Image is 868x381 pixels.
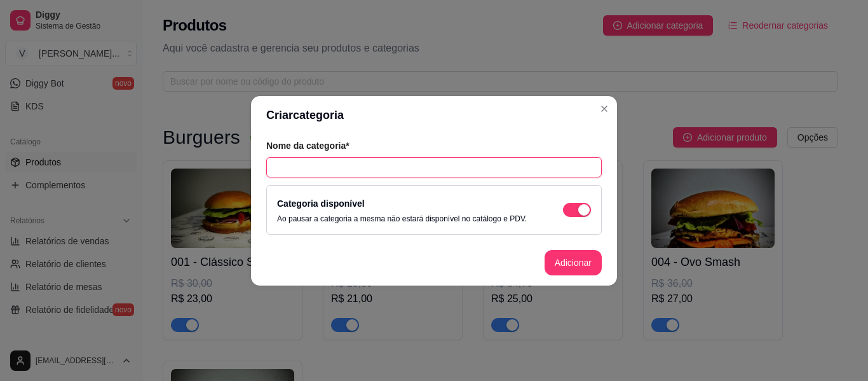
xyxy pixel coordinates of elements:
button: Adicionar [545,250,602,275]
article: Nome da categoria* [266,139,602,152]
p: Ao pausar a categoria a mesma não estará disponível no catálogo e PDV. [277,214,527,224]
label: Categoria disponível [277,198,365,209]
button: Close [594,99,614,119]
header: Criar categoria [251,96,617,134]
